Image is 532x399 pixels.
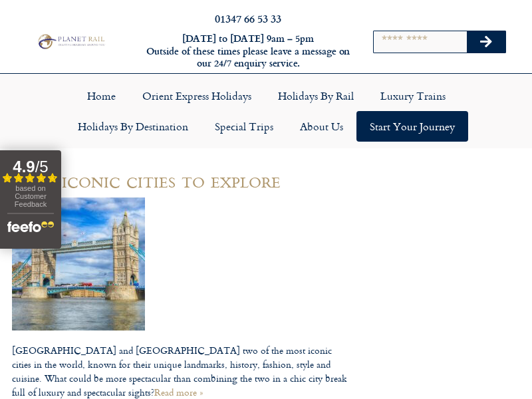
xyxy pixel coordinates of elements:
a: Orient Express Holidays [129,80,265,111]
a: About Us [287,111,356,142]
a: Holidays by Destination [65,111,201,142]
a: Two iconic cities to explore [12,163,281,196]
p: [GEOGRAPHIC_DATA] and [GEOGRAPHIC_DATA] two of the most iconic cities in the world, known for the... [12,343,347,399]
a: 01347 66 53 33 [215,11,281,26]
a: Luxury Trains [367,80,459,111]
a: Holidays by Rail [265,80,367,111]
h6: [DATE] to [DATE] 9am – 5pm Outside of these times please leave a message on our 24/7 enquiry serv... [145,33,351,70]
nav: Menu [7,80,525,142]
a: Special Trips [201,111,287,142]
a: Home [74,80,129,111]
a: Read more » [154,385,203,399]
button: Search [467,31,505,53]
a: Start your Journey [356,111,468,142]
img: Planet Rail Train Holidays Logo [35,33,106,50]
